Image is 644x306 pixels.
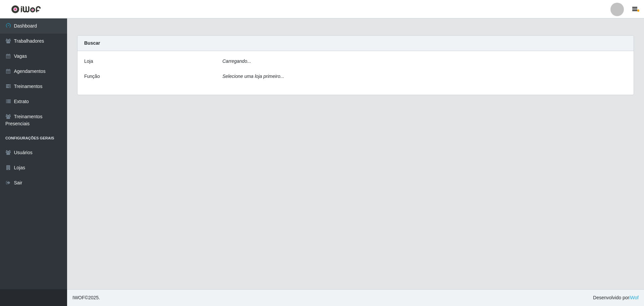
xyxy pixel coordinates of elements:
[222,74,284,79] i: Selecione uma loja primeiro...
[222,58,251,64] i: Carregando...
[11,5,41,13] img: CoreUI Logo
[84,40,100,46] strong: Buscar
[72,295,85,300] span: IWOF
[629,295,639,300] a: iWof
[593,294,639,301] span: Desenvolvido por
[72,294,100,301] span: © 2025 .
[84,73,100,80] label: Função
[84,58,93,65] label: Loja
